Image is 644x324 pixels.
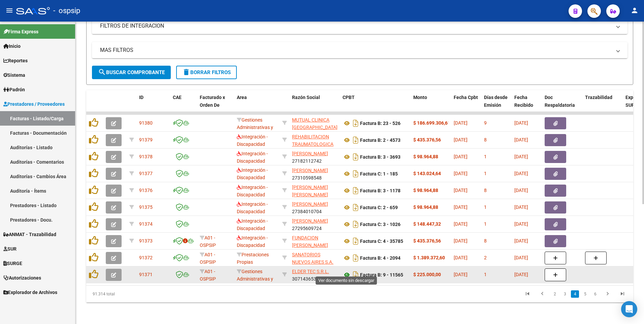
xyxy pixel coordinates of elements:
span: Autorizaciones [3,274,41,282]
span: [PERSON_NAME] [292,201,328,207]
span: 8 [484,137,487,142]
span: [DATE] [514,171,528,176]
span: [DATE] [514,137,528,142]
span: ID [139,95,143,100]
span: [DATE] [454,120,468,126]
strong: Factura B: 9 - 11565 [360,272,403,278]
span: 91374 [139,221,153,227]
datatable-header-cell: Facturado x Orden De [197,90,234,120]
datatable-header-cell: CPBT [340,90,411,120]
mat-icon: person [631,6,639,14]
strong: Factura C: 2 - 659 [360,205,398,210]
strong: Factura B: 3 - 3693 [360,154,400,160]
a: 5 [581,290,589,298]
li: page 6 [590,288,600,300]
mat-icon: delete [182,68,190,76]
strong: Factura C: 3 - 1026 [360,222,400,227]
strong: $ 98.964,88 [413,204,438,210]
span: 91379 [139,137,153,142]
span: Prestadores / Proveedores [3,100,65,108]
span: Integración - Discapacidad [237,185,268,198]
i: Descargar documento [351,219,360,230]
span: Prestaciones Propias [237,252,269,265]
span: FUNDACION [PERSON_NAME] [292,235,328,248]
span: [DATE] [454,221,468,227]
button: Buscar Comprobante [92,66,171,79]
span: CPBT [343,95,355,100]
span: Area [237,95,247,100]
div: 30676951446 [292,116,337,130]
span: [DATE] [454,255,468,260]
i: Descargar documento [351,168,360,179]
i: Descargar documento [351,269,360,280]
span: 9 [484,120,487,126]
i: Descargar documento [351,202,360,213]
div: 27244594560 [292,184,337,198]
a: 3 [561,290,569,298]
div: 30714155446 [292,133,337,147]
span: 91375 [139,204,153,210]
span: [PERSON_NAME] [292,168,328,173]
span: 91371 [139,272,153,277]
datatable-header-cell: CAE [170,90,197,120]
span: 91373 [139,238,153,244]
div: 27310598548 [292,167,337,181]
datatable-header-cell: Fecha Cpbt [451,90,481,120]
span: [DATE] [514,272,528,277]
strong: $ 186.699.306,61 [413,120,450,126]
span: Fecha Recibido [514,95,533,108]
strong: Factura B: 2 - 4573 [360,137,400,143]
mat-icon: search [98,68,106,76]
div: 30714365386 [292,268,337,282]
span: 1 [484,204,487,210]
i: Descargar documento [351,253,360,263]
span: Trazabilidad [585,95,612,100]
span: Integración - Discapacidad [237,235,268,248]
i: Descargar documento [351,135,360,145]
a: go to next page [601,290,614,298]
datatable-header-cell: Doc Respaldatoria [542,90,582,120]
span: SUR [3,245,17,253]
strong: Factura B: 23 - 526 [360,121,400,126]
strong: Factura B: 4 - 2094 [360,255,400,261]
span: Días desde Emisión [484,95,508,108]
span: 1 [484,171,487,176]
span: [DATE] [454,188,468,193]
span: ELDER TEC S.R.L. [292,269,329,274]
li: page 2 [550,288,560,300]
strong: $ 143.024,64 [413,171,441,176]
strong: Factura B: 3 - 1178 [360,188,400,193]
li: page 3 [560,288,570,300]
span: 2 [484,255,487,260]
datatable-header-cell: Area [234,90,280,120]
div: 30687298620 [292,234,337,248]
span: Explorador de Archivos [3,289,57,296]
strong: $ 435.376,56 [413,137,441,142]
div: Open Intercom Messenger [621,301,637,317]
span: REHABILITACION TRAUMATOLOGICA MOYA S.R.L. [292,134,333,155]
div: 27384010704 [292,200,337,215]
span: Buscar Comprobante [98,69,165,75]
a: go to first page [521,290,534,298]
span: MUTUAL CLINICA [GEOGRAPHIC_DATA][PERSON_NAME] [292,117,337,138]
span: Razón Social [292,95,320,100]
span: [DATE] [454,171,468,176]
span: [DATE] [514,204,528,210]
div: 27182112742 [292,150,337,164]
li: page 5 [580,288,590,300]
strong: Factura C: 4 - 35785 [360,238,403,244]
span: CAE [173,95,182,100]
span: 1 [484,272,487,277]
span: [DATE] [454,204,468,210]
a: go to last page [616,290,629,298]
datatable-header-cell: Fecha Recibido [512,90,542,120]
span: Sistema [3,71,25,79]
strong: Factura C: 1 - 185 [360,171,398,176]
span: 91380 [139,120,153,126]
strong: $ 1.389.372,60 [413,255,445,260]
span: [DATE] [514,188,528,193]
span: [DATE] [514,154,528,159]
strong: $ 435.376,56 [413,238,441,244]
div: 30714364258 [292,251,337,265]
span: Padrón [3,86,25,93]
